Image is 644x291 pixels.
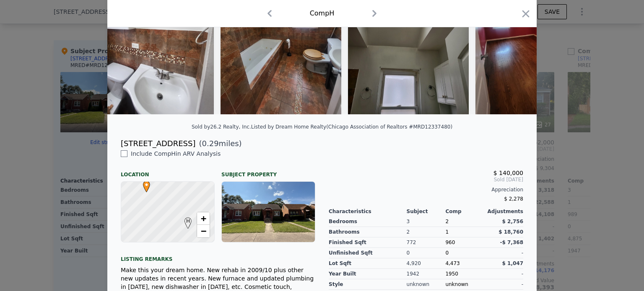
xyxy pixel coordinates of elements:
div: 0 [407,248,446,258]
span: 0.29 [202,139,219,148]
a: Zoom in [197,212,210,225]
div: Sold by 26.2 Realty, Inc . [192,124,251,130]
span: Include Comp H in ARV Analysis [127,150,224,157]
div: Unfinished Sqft [329,248,407,258]
div: 3 [407,216,446,227]
div: unknown [445,279,484,290]
span: − [201,226,206,236]
div: Style [329,279,407,290]
div: Adjustments [484,208,523,215]
div: Listing remarks [121,249,315,263]
div: unknown [407,279,446,290]
div: 4,920 [407,258,446,269]
div: Location [121,165,215,178]
a: Zoom out [197,225,210,237]
span: $ 2,278 [504,196,523,202]
span: ( miles) [195,138,241,149]
span: -$ 7,368 [500,239,523,245]
div: Comp [445,208,484,215]
span: + [201,213,206,224]
span: H [182,217,194,225]
div: Comp H [310,8,335,18]
div: • [141,181,146,186]
span: • [141,178,152,191]
span: $ 140,000 [493,170,523,176]
span: $ 18,760 [499,229,523,235]
div: - [484,248,523,258]
div: Finished Sqft [329,237,407,248]
span: $ 2,756 [502,219,523,224]
div: 1 [445,227,484,237]
span: 0 [445,250,449,256]
span: $ 1,047 [502,260,523,266]
span: 960 [445,239,455,245]
div: Appreciation [329,186,523,193]
div: Listed by Dream Home Realty (Chicago Association of Realtors #MRD12337480) [251,124,452,130]
div: Characteristics [329,208,407,215]
div: 1942 [407,269,446,279]
div: Year Built [329,269,407,279]
div: Lot Sqft [329,258,407,269]
div: H [182,217,187,222]
div: - [484,269,523,279]
span: 2 [445,219,449,224]
span: 4,473 [445,260,460,266]
div: 2 [407,227,446,237]
div: - [484,279,523,290]
div: Bathrooms [329,227,407,237]
div: Bedrooms [329,216,407,227]
div: 1950 [445,269,484,279]
div: Subject Property [221,165,315,178]
span: Sold [DATE] [329,176,523,183]
div: 772 [407,237,446,248]
div: [STREET_ADDRESS] [121,138,195,149]
div: Subject [407,208,446,215]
